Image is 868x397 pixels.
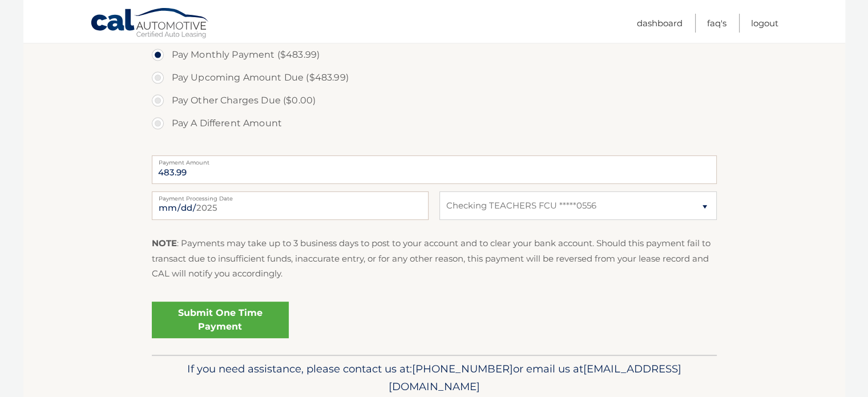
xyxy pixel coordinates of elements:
[707,14,726,33] a: FAQ's
[637,14,683,33] a: Dashboard
[152,155,717,165] label: Payment Amount
[152,112,717,135] label: Pay A Different Amount
[152,89,717,112] label: Pay Other Charges Due ($0.00)
[152,238,177,248] strong: NOTE
[152,191,429,200] label: Payment Processing Date
[152,66,717,89] label: Pay Upcoming Amount Due ($483.99)
[159,360,709,396] p: If you need assistance, please contact us at: or email us at
[152,155,717,184] input: Payment Amount
[90,7,210,41] a: Cal Automotive
[152,236,717,281] p: : Payments may take up to 3 business days to post to your account and to clear your bank account....
[152,302,289,338] a: Submit One Time Payment
[152,191,429,220] input: Payment Date
[412,362,513,375] span: [PHONE_NUMBER]
[751,14,778,33] a: Logout
[152,43,717,66] label: Pay Monthly Payment ($483.99)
